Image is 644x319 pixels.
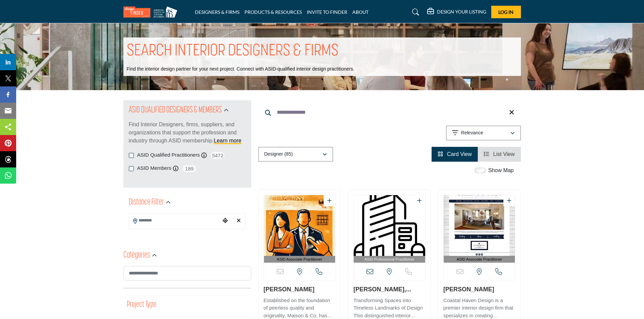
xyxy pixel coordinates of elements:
[444,195,515,256] img: Julia Sweeney
[353,286,411,293] a: [PERSON_NAME],...
[507,198,511,204] a: Add To List
[214,138,241,143] a: Learn more
[264,151,293,158] p: Designer (85)
[220,214,230,228] div: Choose your current location
[234,214,244,228] div: Clear search location
[127,41,339,62] h1: SEARCH INTERIOR DESIGNERS & FIRMS
[354,195,425,256] img: Julia Poorshaghaghi, ASID
[447,151,472,157] span: Card View
[265,257,334,262] span: ASID Associate Practitioner
[417,198,422,204] a: Add To List
[498,9,514,15] span: Log In
[478,147,521,162] li: List View
[129,121,246,145] p: Find Interior Designers, firms, suppliers, and organizations that support the profession and indu...
[427,8,486,16] div: DESIGN YOUR LISTING
[446,126,521,140] button: Relevance
[127,298,156,311] button: Project Type
[443,286,494,293] a: [PERSON_NAME]
[445,257,514,262] span: ASID Associate Practitioner
[353,286,426,293] h3: Julia Poorshaghaghi, ASID
[123,266,251,281] input: Search Category
[352,9,369,15] a: ABOUT
[484,151,515,157] a: View List
[432,147,478,162] li: Card View
[493,151,515,157] span: List View
[129,166,134,171] input: ASID Members checkbox
[264,286,336,293] h3: Julia Fristedt
[182,164,197,173] span: 189
[443,286,516,293] h3: Julia Sweeney
[129,214,220,227] input: Search Location
[437,9,486,15] h5: DESIGN YOUR LISTING
[137,151,200,159] label: ASID Qualified Practitioners
[258,147,333,162] button: Designer (85)
[491,6,521,18] button: Log In
[438,151,472,157] a: View Card
[127,66,354,73] p: Find the interior design partner for your next project. Connect with ASID-qualified interior desi...
[137,164,172,172] label: ASID Members
[244,9,302,15] a: PRODUCTS & RESOURCES
[129,153,134,158] input: ASID Qualified Practitioners checkbox
[307,9,347,15] a: INVITE TO FINDER
[461,130,483,136] p: Relevance
[444,195,515,263] a: Open Listing in new tab
[264,286,315,293] a: [PERSON_NAME]
[327,198,332,204] a: Add To List
[264,195,335,256] img: Julia Fristedt
[123,249,150,262] h2: Categories
[210,151,225,160] span: 5472
[354,195,425,263] a: Open Listing in new tab
[258,104,521,121] input: Search Keyword
[123,6,181,18] img: Site Logo
[129,104,222,116] h2: ASID QUALIFIED DESIGNERS & MEMBERS
[406,7,423,18] a: Search
[195,9,239,15] a: DESIGNERS & FIRMS
[129,196,164,209] h2: Distance Filter
[264,195,335,263] a: Open Listing in new tab
[355,257,424,262] span: ASID Professional Practitioner
[488,166,514,175] label: Show Map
